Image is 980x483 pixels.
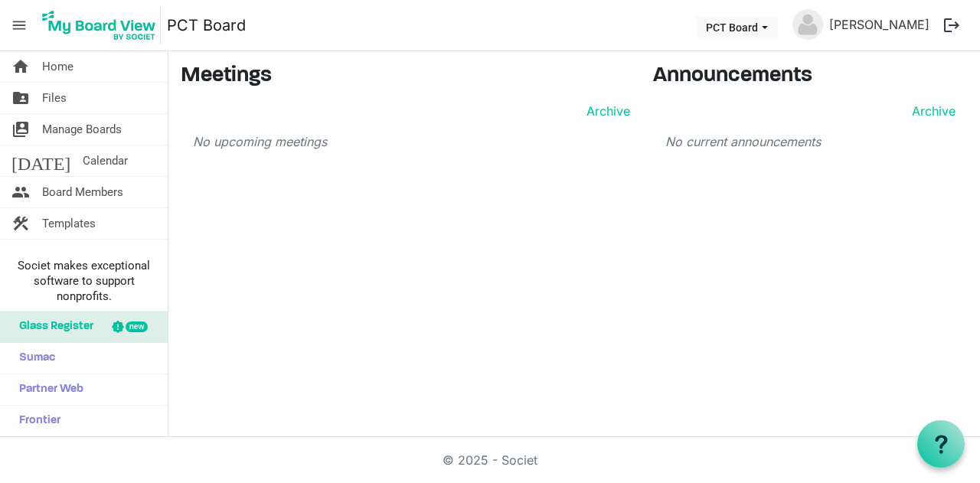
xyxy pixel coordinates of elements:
[5,11,34,40] span: menu
[443,452,537,468] a: © 2025 - Societ
[11,208,30,239] span: construction
[936,9,968,41] button: logout
[11,312,93,342] span: Glass Register
[696,16,778,38] button: PCT Board dropdownbutton
[11,406,60,436] span: Frontier
[181,64,630,90] h3: Meetings
[42,83,67,113] span: Files
[11,177,30,207] span: people
[7,258,161,304] span: Societ makes exceptional software to support nonprofits.
[42,177,123,207] span: Board Members
[11,114,30,145] span: switch_account
[38,6,167,44] a: My Board View Logo
[11,374,83,405] span: Partner Web
[11,83,30,113] span: folder_shared
[38,6,161,44] img: My Board View Logo
[42,208,96,239] span: Templates
[83,145,128,176] span: Calendar
[11,145,70,176] span: [DATE]
[167,10,246,41] a: PCT Board
[42,51,73,82] span: Home
[11,343,55,374] span: Sumac
[126,321,148,332] div: new
[193,132,630,151] p: No upcoming meetings
[823,9,936,40] a: [PERSON_NAME]
[665,132,955,151] p: No current announcements
[42,114,122,145] span: Manage Boards
[580,102,630,120] a: Archive
[11,51,30,82] span: home
[906,102,955,120] a: Archive
[653,64,968,90] h3: Announcements
[792,9,823,40] img: no-profile-picture.svg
